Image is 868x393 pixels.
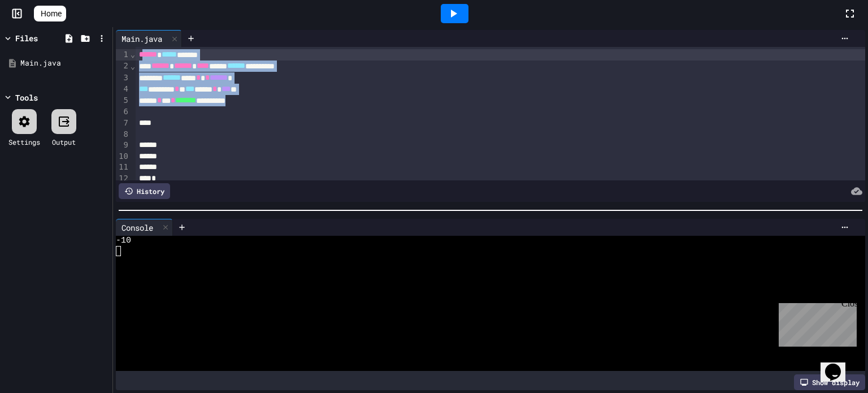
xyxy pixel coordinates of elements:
[116,84,130,95] div: 4
[116,95,130,106] div: 5
[794,374,865,390] div: Show display
[116,236,131,246] span: -10
[116,140,130,151] div: 9
[116,222,159,234] div: Console
[116,219,173,236] div: Console
[116,129,130,140] div: 8
[34,6,66,21] a: Home
[116,72,130,84] div: 3
[116,33,168,45] div: Main.java
[116,30,182,47] div: Main.java
[20,58,108,69] div: Main.java
[116,61,130,72] div: 2
[8,137,40,147] div: Settings
[119,183,170,199] div: History
[116,106,130,118] div: 6
[116,173,130,184] div: 12
[15,92,38,103] div: Tools
[116,151,130,162] div: 10
[116,49,130,61] div: 1
[821,348,857,382] iframe: chat widget
[774,299,857,347] iframe: chat widget
[116,162,130,173] div: 11
[52,137,76,147] div: Output
[5,5,78,72] div: Chat with us now!Close
[15,32,38,44] div: Files
[130,50,136,59] span: Fold line
[116,118,130,129] div: 7
[130,62,136,71] span: Fold line
[41,8,62,19] span: Home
